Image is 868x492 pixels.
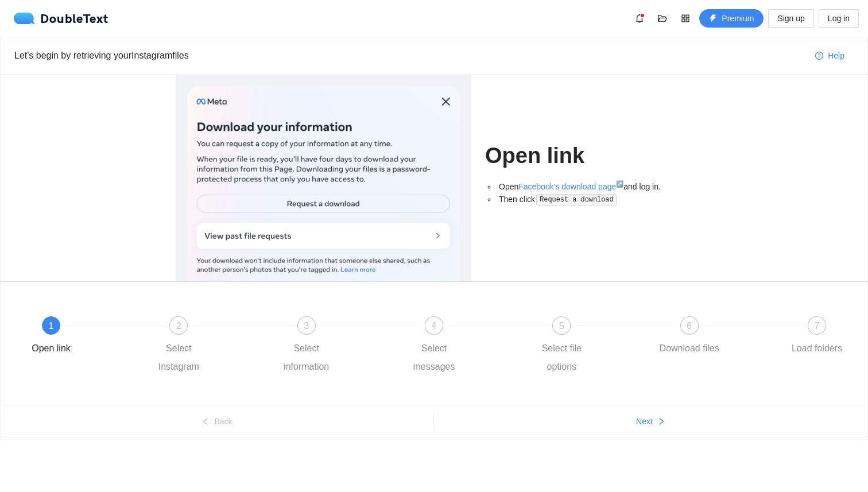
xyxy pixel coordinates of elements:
[536,194,617,206] code: Request a download
[677,14,694,23] span: appstore
[631,14,648,23] span: bell
[660,339,719,358] div: Download files
[304,321,309,331] span: 3
[145,339,212,376] div: Select Instagram
[432,321,437,331] span: 4
[401,339,467,376] div: Select messages
[653,9,672,28] button: folder-open
[792,339,842,358] div: Load folders
[49,321,54,331] span: 1
[485,142,692,169] h1: Open link
[828,49,844,62] span: Help
[656,316,784,358] div: 6Download files
[616,180,623,187] sup: ↗
[273,339,340,376] div: Select information
[14,13,108,24] a: logoDoubleText
[819,9,859,28] button: Log in
[722,12,754,25] span: Premium
[32,339,71,358] div: Open link
[559,321,564,331] span: 5
[676,9,695,28] button: appstore
[176,321,181,331] span: 2
[699,9,764,28] button: thunderboltPremium
[657,417,665,427] span: right
[630,9,649,28] button: bell
[1,412,433,431] button: leftBack
[145,316,273,376] div: 2Select Instagram
[806,47,854,65] button: question-circleHelp
[434,412,867,431] button: Nextright
[777,12,804,25] span: Sign up
[636,415,653,428] span: Next
[497,180,692,193] li: Open and log in.
[654,14,671,23] span: folder-open
[709,14,717,24] span: thunderbolt
[14,13,108,24] div: DoubleText
[273,316,401,376] div: 3Select information
[18,316,145,358] div: 1Open link
[401,316,528,376] div: 4Select messages
[815,52,823,61] span: question-circle
[828,12,850,25] span: Log in
[497,193,692,206] li: Then click
[528,316,656,376] div: 5Select file options
[14,48,806,63] div: Let's begin by retrieving your Instagram files
[784,316,850,358] div: 7Load folders
[815,321,820,331] span: 7
[518,182,623,191] a: Facebook's download page↗
[687,321,692,331] span: 6
[768,9,813,28] button: Sign up
[14,13,40,24] img: logo
[528,339,595,376] div: Select file options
